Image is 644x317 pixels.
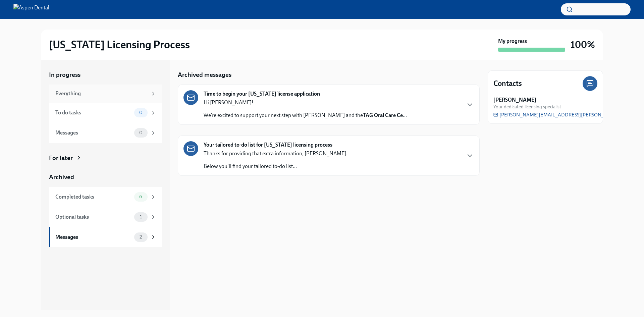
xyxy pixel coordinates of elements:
[55,213,131,221] div: Optional tasks
[204,99,407,106] p: Hi [PERSON_NAME]!
[493,104,561,110] span: Your dedicated licensing specialist
[493,78,522,89] h4: Contacts
[493,96,536,104] strong: [PERSON_NAME]
[571,39,595,51] h3: 100%
[49,103,162,123] a: To do tasks0
[498,38,527,45] strong: My progress
[55,109,131,116] div: To do tasks
[49,70,162,79] a: In progress
[363,112,403,118] strong: TAG Oral Care Ce
[55,129,131,137] div: Messages
[204,150,347,157] p: Thanks for providing that extra information, [PERSON_NAME].
[204,112,407,119] p: We’re excited to support your next step with [PERSON_NAME] and the ...
[135,110,147,115] span: 0
[204,163,347,170] p: Below you'll find your tailored to-do list...
[136,214,146,219] span: 1
[49,38,190,51] h2: [US_STATE] Licensing Process
[204,141,332,149] strong: Your tailored to-do list for [US_STATE] licensing process
[49,154,73,162] div: For later
[49,173,162,181] a: Archived
[49,227,162,247] a: Messages2
[13,4,49,15] img: Aspen Dental
[49,154,162,162] a: For later
[49,207,162,227] a: Optional tasks1
[55,90,148,97] div: Everything
[49,85,162,103] a: Everything
[204,90,320,98] strong: Time to begin your [US_STATE] license application
[55,193,131,201] div: Completed tasks
[135,194,146,199] span: 6
[178,70,231,79] h5: Archived messages
[135,130,147,135] span: 0
[49,123,162,143] a: Messages0
[55,233,131,241] div: Messages
[136,234,146,240] span: 2
[49,187,162,207] a: Completed tasks6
